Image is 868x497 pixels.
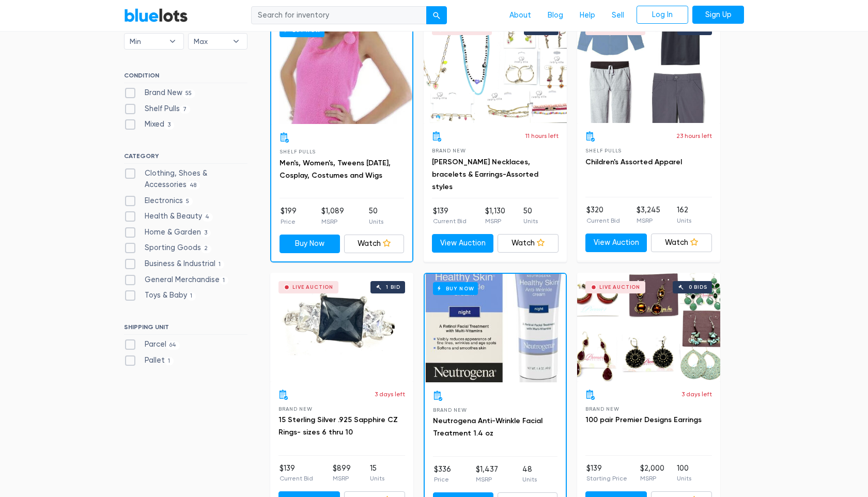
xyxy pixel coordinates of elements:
a: [PERSON_NAME] Necklaces, bracelets & Earrings-Assorted styles [432,158,538,191]
span: 1 [165,357,174,365]
p: MSRP [637,216,660,225]
span: Brand New [432,148,466,153]
a: 100 pair Premier Designs Earrings [585,415,702,424]
li: $139 [433,206,467,226]
li: 48 [522,464,537,485]
p: MSRP [476,475,498,484]
a: Live Auction 1 bid [270,273,413,381]
div: 1 bid [539,26,553,32]
span: 1 [215,260,224,269]
p: MSRP [485,216,505,226]
li: $199 [281,206,297,226]
li: 50 [369,206,383,226]
b: ▾ [162,34,183,49]
a: Neutrogena Anti-Wrinkle Facial Treatment 1.4 oz [433,416,542,438]
a: Buy Now [425,274,566,382]
li: $3,245 [637,205,660,225]
span: 4 [202,213,213,221]
span: 3 [201,229,211,237]
p: 3 days left [681,390,712,399]
p: MSRP [321,217,344,226]
a: Watch [498,234,559,253]
span: 3 [164,121,174,130]
label: Toys & Baby [124,290,196,301]
p: MSRP [640,474,664,483]
label: Pallet [124,355,174,366]
label: Business & Industrial [124,258,224,270]
p: 3 days left [375,390,405,399]
span: 48 [187,181,200,190]
span: 5 [183,197,193,206]
p: Price [434,475,451,484]
label: Home & Garden [124,227,211,238]
p: Units [677,474,691,483]
a: View Auction [585,234,647,252]
p: 23 hours left [676,131,712,141]
label: Clothing, Shoes & Accessories [124,168,247,190]
span: 55 [182,89,195,98]
a: About [501,6,539,25]
div: 0 bids [689,285,707,290]
div: 1 bid [693,26,707,32]
h6: SHIPPING UNIT [124,323,247,335]
span: Shelf Pulls [585,148,622,153]
a: Blog [539,6,571,25]
a: Live Auction 0 bids [577,273,720,381]
label: Sporting Goods [124,242,211,254]
p: Units [369,217,383,226]
li: 15 [370,463,384,484]
li: $336 [434,464,451,485]
a: Log In [637,6,688,24]
label: Brand New [124,87,195,99]
p: Current Bid [586,216,620,225]
p: Current Bid [433,216,467,226]
span: 1 [220,276,228,285]
span: Brand New [585,406,619,412]
span: 1 [187,292,196,301]
p: MSRP [333,474,351,483]
b: ▾ [225,34,247,49]
li: $1,130 [485,206,505,226]
li: $1,089 [321,206,344,226]
span: Min [130,34,164,49]
label: Mixed [124,119,174,130]
label: Parcel [124,339,180,350]
a: Watch [651,234,712,252]
li: $1,437 [476,464,498,485]
a: Sell [603,6,632,25]
label: Health & Beauty [124,211,213,222]
a: Help [571,6,603,25]
span: 2 [201,245,211,253]
a: Men's, Women's, Tweens [DATE], Cosplay, Costumes and Wigs [280,159,391,180]
li: 162 [677,205,691,225]
a: Buy Now [271,15,412,124]
li: $2,000 [640,463,664,484]
div: Live Auction [446,26,487,32]
label: Shelf Pulls [124,103,190,115]
a: Sign Up [692,6,744,24]
a: View Auction [432,234,493,253]
a: Buy Now [280,235,340,253]
input: Search for inventory [251,6,427,25]
label: General Merchandise [124,274,228,286]
span: Brand New [278,406,312,412]
div: 1 bid [386,285,400,290]
li: $899 [333,463,351,484]
p: Units [677,216,691,225]
a: BlueLots [124,8,188,23]
p: Units [523,216,538,226]
h6: CONDITION [124,72,247,83]
span: 64 [166,341,180,350]
span: 7 [180,105,190,114]
a: Children's Assorted Apparel [585,158,682,166]
h6: Buy Now [433,282,478,295]
li: $320 [586,205,620,225]
p: Units [370,474,384,483]
h6: CATEGORY [124,152,247,164]
div: Live Auction [599,285,640,290]
p: Starting Price [586,474,627,483]
p: 11 hours left [525,131,559,141]
li: $139 [280,463,313,484]
p: Current Bid [280,474,313,483]
label: Electronics [124,195,193,207]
